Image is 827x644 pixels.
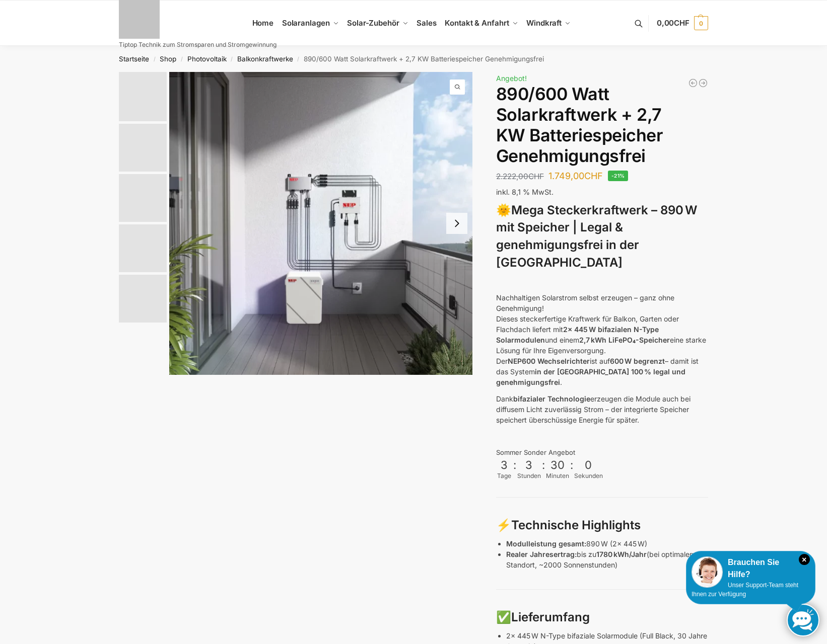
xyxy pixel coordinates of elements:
span: CHF [584,171,603,181]
strong: 1780 kWh/Jahr [596,550,647,558]
p: bis zu (bei optimalem Standort, ~2000 Sonnenstunden) [506,549,708,570]
strong: Lieferumfang [511,610,590,624]
span: inkl. 8,1 % MwSt. [496,188,554,196]
span: 0 [694,16,708,30]
div: Sommer Sonder Angebot [496,448,708,458]
span: CHF [528,172,544,181]
strong: 600 W begrenzt [610,357,665,365]
a: 0,00CHF 0 [657,8,708,38]
a: Shop [160,55,176,63]
a: Balkonkraftwerk 405/600 Watt erweiterbar [688,78,698,88]
span: Solar-Zubehör [347,18,399,28]
h3: 🌞 [496,202,708,272]
h3: ⚡ [496,517,708,534]
div: Minuten [546,471,569,480]
p: 890 W (2x 445 W) [506,538,708,549]
div: : [513,458,516,478]
strong: Modulleistung gesamt: [506,539,586,548]
a: Startseite [119,55,149,63]
span: Unser Support-Team steht Ihnen zur Verfügung [692,582,798,598]
span: / [149,55,160,63]
img: Customer service [692,556,723,588]
span: Sales [417,18,437,28]
nav: Breadcrumb [101,46,726,72]
p: Nachhaltigen Solarstrom selbst erzeugen – ganz ohne Genehmigung! Dieses steckerfertige Kraftwerk ... [496,292,708,387]
img: Bificial im Vergleich zu billig Modulen [119,174,167,222]
div: 0 [575,458,602,471]
div: Stunden [517,471,541,480]
a: Windkraft [522,1,575,46]
div: Tage [496,471,512,480]
img: Balkonkraftwerk mit 2,7kw Speicher [119,72,167,121]
a: Solar-Zubehör [343,1,412,46]
strong: 2,7 kWh LiFePO₄-Speicher [579,336,670,344]
img: BDS1000 [119,224,167,272]
img: Balkonkraftwerk mit 2,7kw Speicher [169,72,472,375]
div: : [570,458,573,478]
span: Angebot! [496,74,527,83]
a: Balkonkraftwerk 890 Watt Solarmodulleistung mit 2kW/h Zendure Speicher [698,78,708,88]
bdi: 2.222,00 [496,172,544,181]
strong: in der [GEOGRAPHIC_DATA] 100 % legal und genehmigungsfrei [496,367,685,386]
span: / [227,55,237,63]
span: / [293,55,304,63]
strong: 2x 445 W bifazialen N-Type Solarmodulen [496,325,659,344]
strong: Realer Jahresertrag: [506,550,577,558]
i: Schließen [799,554,810,565]
h3: ✅ [496,609,708,626]
h1: 890/600 Watt Solarkraftwerk + 2,7 KW Batteriespeicher Genehmigungsfrei [496,84,708,166]
div: : [542,458,545,478]
a: Steckerkraftwerk mit 2,7kwh-SpeicherBalkonkraftwerk mit 27kw Speicher [169,72,472,375]
a: Balkonkraftwerke [237,55,293,63]
strong: Technische Highlights [511,518,641,532]
button: Next slide [446,213,467,234]
span: Windkraft [526,18,562,28]
bdi: 1.749,00 [548,171,603,181]
span: CHF [674,18,690,28]
div: Sekunden [574,471,603,480]
span: -21% [608,171,629,181]
span: Solaranlagen [282,18,330,28]
div: 3 [518,458,540,471]
img: Balkonkraftwerk mit 2,7kw Speicher [119,124,167,172]
div: 3 [497,458,511,471]
p: Dank erzeugen die Module auch bei diffusem Licht zuverlässig Strom – der integrierte Speicher spe... [496,393,708,425]
a: Solaranlagen [278,1,342,46]
span: 0,00 [657,18,690,28]
strong: Mega Steckerkraftwerk – 890 W mit Speicher | Legal & genehmigungsfrei in der [GEOGRAPHIC_DATA] [496,203,697,270]
strong: bifazialer Technologie [513,394,590,403]
div: Brauchen Sie Hilfe? [692,556,810,581]
a: Photovoltaik [187,55,227,63]
a: Kontakt & Anfahrt [441,1,522,46]
span: Kontakt & Anfahrt [445,18,509,28]
img: Bificial 30 % mehr Leistung [119,275,167,323]
div: 30 [547,458,568,471]
strong: NEP600 Wechselrichter [508,357,590,365]
a: Sales [412,1,441,46]
span: / [176,55,187,63]
p: Tiptop Technik zum Stromsparen und Stromgewinnung [119,42,277,48]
